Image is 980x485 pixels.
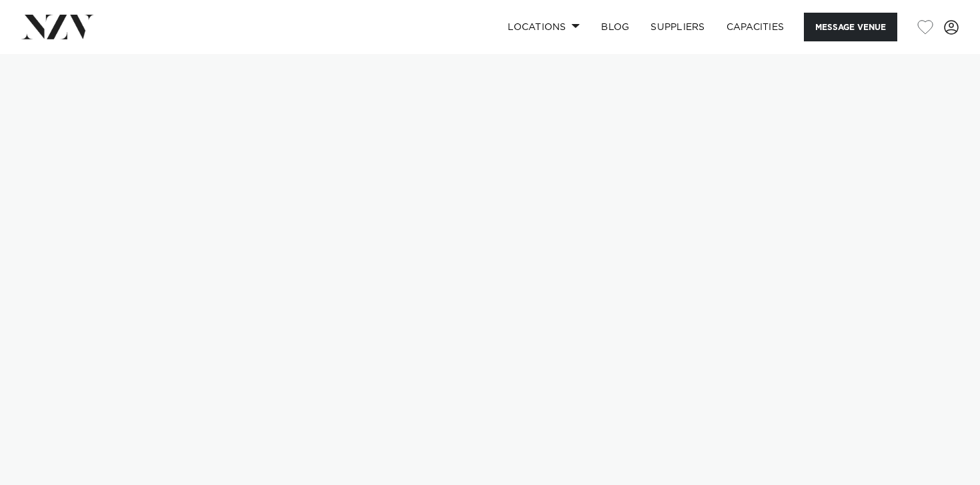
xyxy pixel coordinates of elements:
[640,13,715,41] a: SUPPLIERS
[804,13,897,41] button: Message Venue
[716,13,795,41] a: Capacities
[497,13,590,41] a: Locations
[21,15,94,39] img: nzv-logo.png
[590,13,640,41] a: BLOG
